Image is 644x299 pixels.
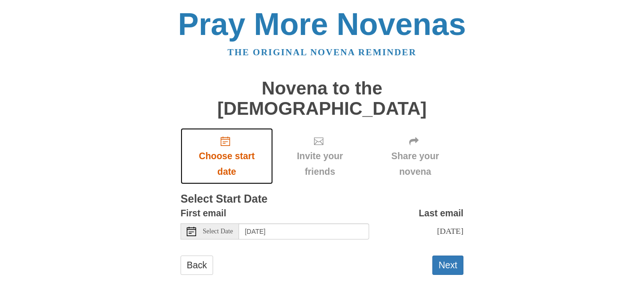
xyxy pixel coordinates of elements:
a: Pray More Novenas [178,7,466,42]
h1: Novena to the [DEMOGRAPHIC_DATA] [181,78,463,119]
a: Back [181,256,213,275]
label: Last email [419,205,463,221]
span: Share your novena [376,148,454,179]
button: Next [432,256,463,275]
h3: Select Start Date [181,193,463,205]
div: Click "Next" to confirm your start date first. [273,128,367,184]
label: First email [181,205,226,221]
a: The original novena reminder [228,47,417,57]
span: Choose start date [190,148,264,179]
span: Invite your friends [282,148,357,179]
span: Select Date [203,228,233,235]
span: [DATE] [437,226,463,236]
a: Choose start date [181,128,273,184]
div: Click "Next" to confirm your start date first. [367,128,463,184]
